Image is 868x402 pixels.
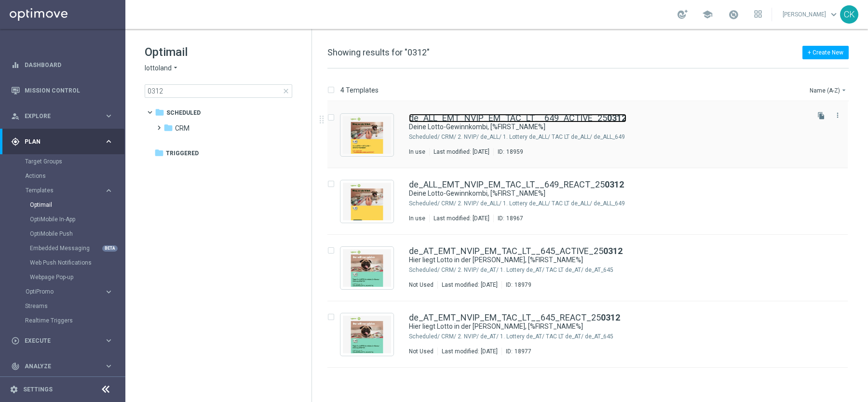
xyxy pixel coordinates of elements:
div: Dashboard [11,52,113,78]
div: Optimail [30,198,124,212]
div: ID: [502,281,531,289]
div: Hier liegt Lotto in der Luft, [%FIRST_NAME%] [409,255,807,265]
div: Not Used [409,281,434,289]
div: Execute [11,336,104,345]
span: close [282,87,290,95]
div: Scheduled/ [409,333,440,340]
input: Search Template [145,84,292,98]
i: keyboard_arrow_right [104,287,113,296]
div: Analyze [11,362,104,371]
i: keyboard_arrow_right [104,111,113,121]
i: play_circle_outline [11,336,20,345]
a: Settings [23,387,53,392]
span: Plan [25,139,104,145]
a: Webpage Pop-up [30,273,100,281]
i: keyboard_arrow_right [104,137,113,146]
div: CK [840,5,858,24]
span: Execute [25,338,104,344]
a: de_AT_EMT_NVIP_EM_TAC_LT__645_ACTIVE_250312 [409,247,623,255]
span: Templates [26,188,95,193]
a: Deine Lotto-Gewinnkombi, [%FIRST_NAME%] [409,122,785,132]
h1: Optimail [145,44,292,60]
div: 18959 [506,148,523,156]
i: folder [163,123,173,133]
button: more_vert [833,109,842,121]
div: Plan [11,137,104,146]
div: Scheduled/ [409,133,440,141]
div: equalizer Dashboard [11,61,114,69]
div: Scheduled/ [409,266,440,274]
div: Webpage Pop-up [30,270,124,284]
i: keyboard_arrow_right [104,362,113,371]
a: Embedded Messaging [30,244,100,252]
div: In use [409,214,425,222]
div: Deine Lotto-Gewinnkombi, [%FIRST_NAME%] [409,122,807,132]
span: Showing results for "0312" [327,47,430,57]
i: settings [10,385,18,394]
div: Mission Control [11,78,113,103]
div: Press SPACE to select this row. [318,102,866,168]
a: Web Push Notifications [30,259,100,267]
a: Optimail [30,201,100,209]
img: 18967.jpeg [343,183,391,220]
div: In use [409,148,425,156]
div: Realtime Triggers [25,313,124,328]
div: Streams [25,299,124,313]
div: 18977 [515,348,531,355]
a: [PERSON_NAME]keyboard_arrow_down [782,7,840,22]
div: Press SPACE to select this row. [318,301,866,368]
div: Last modified: [DATE] [430,214,493,222]
div: 18967 [506,214,523,222]
i: folder [155,107,164,117]
button: Mission Control [11,87,114,94]
div: Not Used [409,348,434,355]
b: 0312 [601,312,620,322]
a: OptiMobile In-App [30,215,100,223]
a: Streams [25,302,100,310]
a: Hier liegt Lotto in der [PERSON_NAME], [%FIRST_NAME%] [409,322,785,331]
span: Scheduled [166,108,201,117]
a: Deine Lotto-Gewinnkombi, [%FIRST_NAME%] [409,189,785,198]
button: + Create New [802,46,849,59]
a: Target Groups [25,158,100,165]
b: 0312 [603,246,623,256]
button: person_search Explore keyboard_arrow_right [11,112,114,120]
button: OptiPromo keyboard_arrow_right [25,288,114,295]
div: Last modified: [DATE] [438,281,502,289]
a: Realtime Triggers [25,317,100,324]
div: Scheduled/CRM/2. NVIP/de_ALL/1. Lottery de_ALL/TAC LT de_ALL/de_ALL_649 [441,133,807,141]
div: Last modified: [DATE] [430,148,493,156]
button: gps_fixed Plan keyboard_arrow_right [11,138,114,146]
span: CRM [175,124,190,133]
img: 18959.jpeg [343,116,391,154]
div: Web Push Notifications [30,255,124,270]
button: Templates keyboard_arrow_right [25,187,114,194]
button: play_circle_outline Execute keyboard_arrow_right [11,337,114,345]
button: track_changes Analyze keyboard_arrow_right [11,362,114,370]
div: Explore [11,112,104,121]
b: 0312 [607,113,626,123]
div: Press SPACE to select this row. [318,168,866,235]
i: folder [154,148,164,158]
i: equalizer [11,61,20,69]
b: 0312 [605,179,624,189]
div: 18979 [515,281,531,289]
div: Scheduled/CRM/2. NVIP/de_AT/1. Lottery de_AT/TAC LT de_AT/de_AT_645 [441,266,807,274]
i: gps_fixed [11,137,20,146]
a: de_AT_EMT_NVIP_EM_TAC_LT__645_REACT_250312 [409,313,620,322]
div: OptiPromo [26,289,104,295]
img: 18979.jpeg [343,249,391,287]
button: file_copy [815,109,827,122]
i: more_vert [834,111,841,119]
div: Scheduled/CRM/2. NVIP/de_AT/1. Lottery de_AT/TAC LT de_AT/de_AT_645 [441,333,807,340]
div: BETA [102,245,118,252]
a: OptiMobile Push [30,230,100,238]
i: person_search [11,112,20,121]
button: Name (A-Z)arrow_drop_down [809,84,849,96]
div: ID: [493,148,523,156]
